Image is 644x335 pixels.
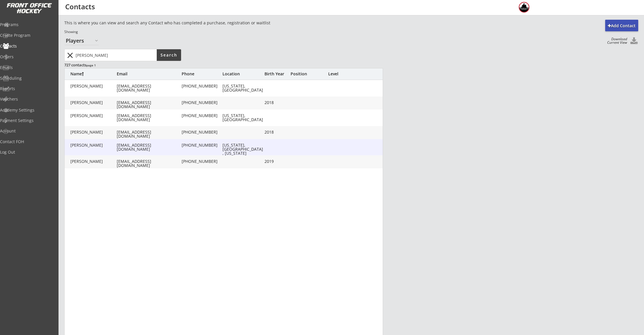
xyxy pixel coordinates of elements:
div: [PERSON_NAME] [70,159,117,163]
div: [EMAIL_ADDRESS][DOMAIN_NAME] [117,159,180,167]
div: Add Contact [605,23,638,29]
div: Location [222,72,263,76]
div: 727 contacts [64,62,180,68]
div: [PHONE_NUMBER] [182,159,222,163]
div: Email [117,72,180,76]
div: [PHONE_NUMBER] [182,114,222,118]
div: [US_STATE], [GEOGRAPHIC_DATA] [222,114,263,122]
button: Click to download all Contacts. Your browser settings may try to block it, check your security se... [630,37,638,45]
div: [EMAIL_ADDRESS][DOMAIN_NAME] [117,143,180,151]
font: page 1 [86,63,96,67]
div: [PERSON_NAME] [70,101,117,105]
button: Search [157,49,181,61]
div: This is where you can view and search any Contact who has completed a purchase, registration or w... [64,20,308,26]
div: [PERSON_NAME] [70,84,117,88]
input: Type here... [74,49,157,61]
div: Download Current View [604,37,627,44]
div: Level [328,72,363,76]
div: [PERSON_NAME] [70,114,117,118]
div: [PERSON_NAME] [70,130,117,134]
div: 2018 [264,101,288,105]
div: 2019 [264,159,288,163]
div: [PHONE_NUMBER] [182,130,222,134]
div: [US_STATE], [GEOGRAPHIC_DATA], [US_STATE] [222,143,263,155]
div: Phone [182,72,222,76]
div: [PHONE_NUMBER] [182,101,222,105]
div: Position [291,72,325,76]
div: Name [70,72,117,76]
div: Birth Year [264,72,288,76]
div: Showing [64,30,308,34]
div: [PHONE_NUMBER] [182,84,222,88]
div: [PERSON_NAME] [70,143,117,147]
div: [EMAIL_ADDRESS][DOMAIN_NAME] [117,84,180,92]
div: 2018 [264,130,288,134]
div: [US_STATE], [GEOGRAPHIC_DATA] [222,84,263,92]
div: [EMAIL_ADDRESS][DOMAIN_NAME] [117,101,180,109]
div: [EMAIL_ADDRESS][DOMAIN_NAME] [117,114,180,122]
button: close [65,51,75,60]
div: [EMAIL_ADDRESS][DOMAIN_NAME] [117,130,180,138]
div: [PHONE_NUMBER] [182,143,222,147]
